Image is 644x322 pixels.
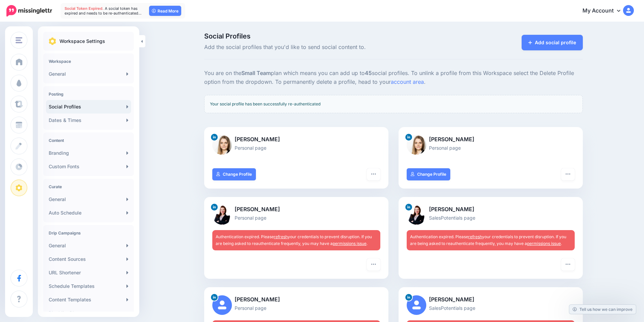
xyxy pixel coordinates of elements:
a: Blacklist Phrases [46,306,131,320]
img: user_default_image.png [212,295,232,315]
span: Authentication expired. Please your credentials to prevent disruption. If you are being asked to ... [410,234,566,246]
a: Auto Schedule [46,206,131,220]
img: Missinglettr [6,5,52,17]
a: refresh [468,234,482,239]
h4: Workspace [49,59,128,64]
a: Dates & Times [46,114,131,127]
img: 1517554482416-84118.png [212,135,232,155]
a: Tell us how we can improve [569,305,636,314]
p: [PERSON_NAME] [407,295,575,304]
img: 1517554482416-84118.png [407,135,426,155]
a: Change Profile [212,168,256,180]
a: refresh [274,234,288,239]
img: settings.png [49,38,56,45]
img: menu.png [16,37,22,43]
h4: Posting [49,92,128,97]
p: [PERSON_NAME] [407,135,575,144]
a: Read More [149,6,181,16]
p: Personal page [212,144,380,152]
a: General [46,193,131,206]
span: Social Token Expired. [65,6,104,11]
span: A social token has expired and needs to be re-authenticated… [65,6,142,16]
img: user_default_image.png [407,295,426,315]
a: permissions issue [527,241,561,246]
span: Add the social profiles that you'd like to send social content to. [204,43,453,52]
p: [PERSON_NAME] [212,205,380,214]
b: Small Team [241,70,271,76]
p: SalesPotentials page [407,214,575,222]
a: General [46,67,131,81]
a: My Account [576,3,634,19]
a: Content Sources [46,252,131,266]
span: Authentication expired. Please your credentials to prevent disruption. If you are being asked to ... [216,234,372,246]
a: Branding [46,146,131,160]
a: Change Profile [407,168,450,180]
a: Schedule Templates [46,279,131,293]
a: account area [391,78,424,85]
a: General [46,239,131,252]
h4: Content [49,138,128,143]
a: Add social profile [522,35,583,50]
p: Personal page [212,304,380,312]
p: Personal page [407,144,575,152]
a: Social Profiles [46,100,131,114]
span: Social Profiles [204,33,453,40]
p: SalesPotentials page [407,304,575,312]
a: Content Templates [46,293,131,306]
a: URL Shortener [46,266,131,279]
img: 1517620323538-89130.png [212,205,232,225]
img: 1517620323538-89130.png [407,205,426,225]
p: You are on the plan which means you can add up to social profiles. To unlink a profile from this ... [204,69,583,86]
div: Your social profile has been successfully re-authenticated [204,95,583,113]
p: [PERSON_NAME] [212,295,380,304]
p: Personal page [212,214,380,222]
h4: Drip Campaigns [49,230,128,236]
a: Custom Fonts [46,160,131,173]
b: 45 [365,70,372,76]
p: [PERSON_NAME] [407,205,575,214]
p: [PERSON_NAME] [212,135,380,144]
p: Workspace Settings [59,37,105,45]
a: permissions issue [333,241,366,246]
h4: Curate [49,184,128,189]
